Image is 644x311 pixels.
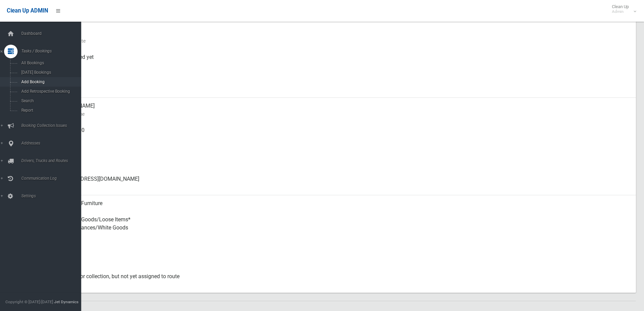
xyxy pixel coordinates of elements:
span: Settings [19,194,86,198]
div: [EMAIL_ADDRESS][DOMAIN_NAME] [54,171,630,195]
span: Copyright © [DATE]-[DATE] [5,299,53,304]
small: Items [54,232,630,240]
div: None given [54,147,630,171]
div: [DATE] [54,25,630,49]
span: Add Retrospective Booking [19,89,80,94]
span: Search [19,98,80,103]
span: Dashboard [19,31,86,36]
span: [DATE] Bookings [19,70,80,75]
div: Yes [54,244,630,268]
a: [EMAIL_ADDRESS][DOMAIN_NAME]Email [30,171,636,195]
div: [DATE] [54,73,630,98]
span: Add Booking [19,80,80,84]
small: Zone [54,86,630,94]
div: Approved for collection, but not yet assigned to route [54,268,630,293]
small: Mobile [54,134,630,142]
span: Report [19,108,80,113]
span: Addresses [19,141,86,146]
small: Oversized [54,256,630,264]
div: [PERSON_NAME] [54,98,630,122]
span: Communication Log [19,176,86,181]
span: Clean Up [609,4,636,14]
span: Drivers, Trucks and Routes [19,158,86,163]
small: Collected At [54,61,630,69]
span: Clean Up ADMIN [7,7,48,14]
small: Collection Date [54,37,630,45]
small: Status [54,281,630,289]
small: Contact Name [54,110,630,118]
small: Email [54,183,630,191]
span: Tasks / Bookings [19,49,86,53]
div: Household Furniture Electronics Household Goods/Loose Items* Metal Appliances/White Goods [54,195,630,244]
small: Admin [612,9,629,14]
span: Booking Collection Issues [19,123,86,128]
small: Landline [54,159,630,167]
span: All Bookings [19,61,80,65]
strong: Jet Dynamics [54,299,78,304]
div: Not collected yet [54,49,630,73]
div: 0403486600 [54,122,630,147]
